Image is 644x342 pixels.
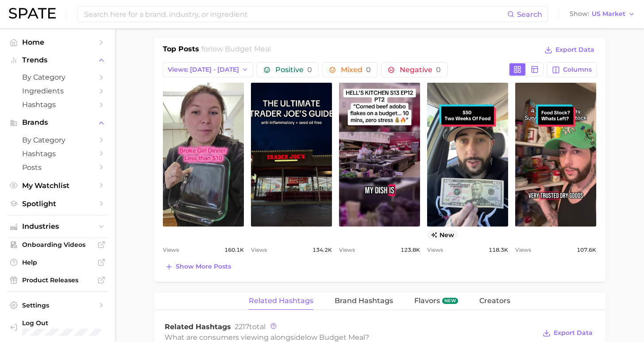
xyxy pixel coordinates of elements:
span: Show more posts [176,263,231,270]
span: Settings [22,301,93,309]
a: Posts [7,161,108,174]
button: Export Data [540,327,594,339]
a: Onboarding Videos [7,238,108,251]
a: Hashtags [7,98,108,111]
span: Mixed [341,66,371,73]
input: Search here for a brand, industry, or ingredient [83,7,507,22]
span: new [427,230,458,239]
span: 0 [307,65,312,74]
span: Export Data [554,329,593,337]
span: by Category [22,73,93,81]
span: by Category [22,136,93,144]
span: 160.1k [224,245,244,255]
span: Home [22,38,93,46]
span: Related Hashtags [165,323,231,331]
span: Log Out [22,319,101,327]
span: low budget meal [305,333,365,342]
span: Export Data [555,46,594,54]
a: Hashtags [7,147,108,161]
span: Brand Hashtags [335,297,393,305]
span: Views [163,245,179,255]
span: Search [517,10,542,19]
span: new [442,298,458,304]
span: My Watchlist [22,181,93,190]
span: Brands [22,119,93,127]
span: Product Releases [22,276,93,284]
span: Hashtags [22,150,93,158]
span: Show [570,12,589,16]
a: Help [7,256,108,269]
span: Posts [22,163,93,172]
span: Creators [479,297,510,305]
span: 134.2k [312,245,332,255]
a: Product Releases [7,273,108,287]
span: Hashtags [22,100,93,109]
span: Onboarding Videos [22,241,93,249]
span: Views [339,245,355,255]
span: total [235,323,266,331]
a: Spotlight [7,197,108,211]
span: Spotlight [22,200,93,208]
span: 0 [366,65,371,74]
button: Industries [7,220,108,233]
a: by Category [7,133,108,147]
span: 2217 [235,323,249,331]
span: Columns [563,66,592,73]
span: Flavors [414,297,440,305]
span: Related Hashtags [249,297,313,305]
h1: Top Posts [163,44,199,57]
button: Trends [7,54,108,67]
a: Log out. Currently logged in with e-mail alyssa@spate.nyc. [7,316,108,338]
span: low budget meal [211,45,271,53]
span: US Market [592,12,625,16]
span: Negative [400,66,441,73]
span: Ingredients [22,87,93,95]
span: 107.6k [577,245,596,255]
span: Views [515,245,531,255]
button: Brands [7,116,108,129]
span: Views [251,245,267,255]
a: Home [7,35,108,49]
span: 0 [436,65,441,74]
span: Positive [275,66,312,73]
a: Ingredients [7,84,108,98]
span: 118.3k [489,245,508,255]
span: Trends [22,56,93,64]
button: Show more posts [163,261,233,273]
span: Industries [22,223,93,231]
h2: for [201,44,271,57]
a: My Watchlist [7,179,108,192]
button: Columns [547,62,596,77]
button: Views: [DATE] - [DATE] [163,62,254,77]
a: by Category [7,70,108,84]
span: Help [22,258,93,266]
button: Export Data [542,44,596,56]
span: 123.8k [401,245,420,255]
span: Views: [DATE] - [DATE] [168,66,239,73]
span: Views [427,245,443,255]
img: SPATE [9,8,56,19]
button: ShowUS Market [567,8,637,20]
a: Settings [7,299,108,312]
